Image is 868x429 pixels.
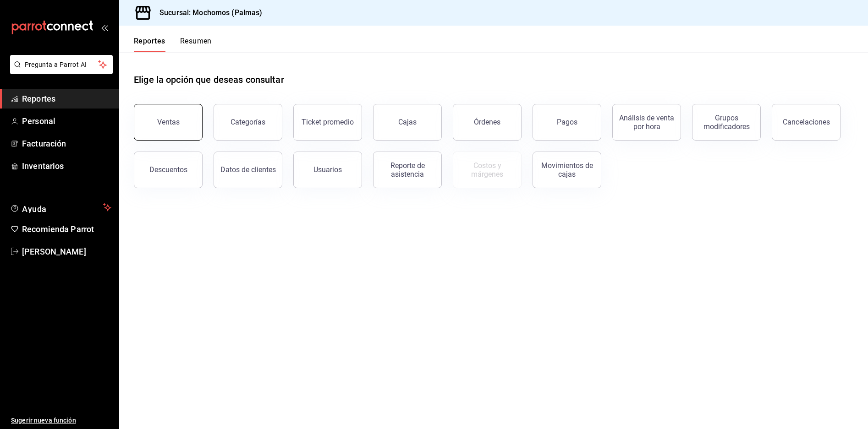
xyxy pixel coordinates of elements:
div: Movimientos de cajas [538,161,595,179]
span: Pregunta a Parrot AI [25,60,99,70]
div: Análisis de venta por hora [618,114,675,131]
a: Pregunta a Parrot AI [6,66,113,76]
a: Cajas [373,104,442,141]
button: Órdenes [453,104,522,141]
button: Reportes [134,37,165,52]
button: Resumen [180,37,212,52]
span: Recomienda Parrot [22,223,111,235]
button: Grupos modificadores [692,104,761,141]
div: Pagos [557,118,577,126]
button: Pagos [533,104,601,141]
button: Datos de clientes [214,152,282,188]
button: Categorías [214,104,282,141]
button: Usuarios [293,152,362,188]
div: Costos y márgenes [459,161,516,179]
span: Reportes [22,92,111,105]
div: navigation tabs [134,37,212,52]
button: open_drawer_menu [101,24,108,31]
span: Sugerir nueva función [11,416,111,425]
div: Datos de clientes [220,165,276,174]
div: Cancelaciones [783,118,830,126]
button: Reporte de asistencia [373,152,442,188]
span: Ayuda [22,202,99,213]
div: Grupos modificadores [698,114,755,131]
span: Facturación [22,137,111,150]
button: Pregunta a Parrot AI [10,55,113,74]
button: Ventas [134,104,203,141]
div: Cajas [398,117,417,128]
button: Contrata inventarios para ver este reporte [453,152,522,188]
button: Movimientos de cajas [533,152,601,188]
div: Reporte de asistencia [379,161,436,179]
div: Ticket promedio [302,118,354,126]
span: Inventarios [22,160,111,172]
h1: Elige la opción que deseas consultar [134,73,284,87]
button: Ticket promedio [293,104,362,141]
button: Descuentos [134,152,203,188]
span: Personal [22,115,111,127]
button: Análisis de venta por hora [612,104,681,141]
div: Descuentos [149,165,187,174]
div: Categorías [231,118,265,126]
h3: Sucursal: Mochomos (Palmas) [152,7,263,18]
button: Cancelaciones [772,104,841,141]
div: Órdenes [474,118,500,126]
div: Usuarios [313,165,342,174]
div: Ventas [157,118,180,126]
span: [PERSON_NAME] [22,245,111,258]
